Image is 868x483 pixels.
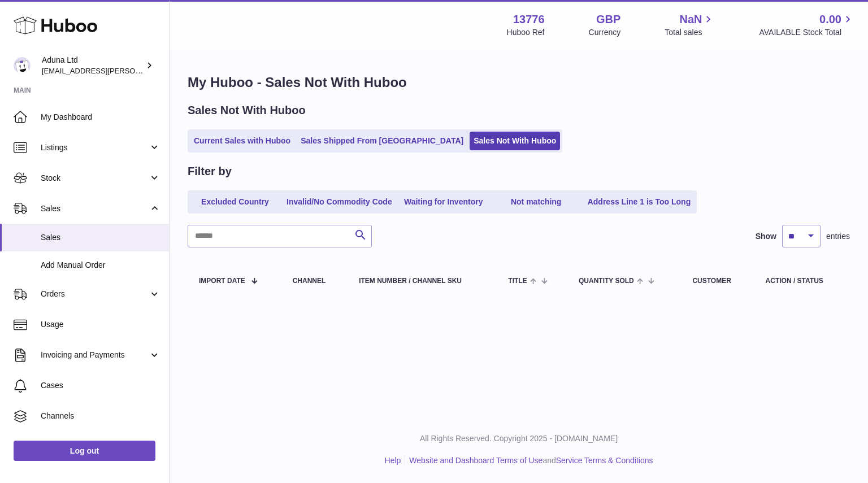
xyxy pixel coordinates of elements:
span: Invoicing and Payments [41,350,149,360]
span: Orders [41,289,149,299]
span: 0.00 [819,12,841,27]
span: Usage [41,319,160,330]
a: Current Sales with Huboo [190,132,294,150]
div: Currency [589,27,621,38]
a: Not matching [491,193,581,211]
div: Item Number / Channel SKU [359,277,485,285]
a: Sales Shipped From [GEOGRAPHIC_DATA] [297,132,467,150]
a: 0.00 AVAILABLE Stock Total [759,12,854,38]
span: AVAILABLE Stock Total [759,27,854,38]
a: Website and Dashboard Terms of Use [409,456,542,465]
strong: GBP [596,12,620,27]
h2: Sales Not With Huboo [188,103,306,118]
span: Quantity Sold [579,277,634,285]
p: All Rights Reserved. Copyright 2025 - [DOMAIN_NAME] [179,433,859,444]
div: Customer [692,277,743,285]
div: Aduna Ltd [42,55,144,76]
a: Address Line 1 is Too Long [584,193,695,211]
div: Huboo Ref [507,27,545,38]
span: Total sales [665,27,715,38]
h2: Filter by [188,164,232,179]
span: entries [826,231,850,242]
strong: 13776 [513,12,545,27]
a: Waiting for Inventory [398,193,489,211]
span: My Dashboard [41,112,160,123]
div: Action / Status [766,277,839,285]
a: Service Terms & Conditions [556,456,653,465]
div: Channel [293,277,337,285]
span: Title [508,277,527,285]
a: Help [385,456,401,465]
span: Sales [41,232,160,243]
label: Show [756,231,776,242]
a: Invalid/No Commodity Code [283,193,396,211]
span: Listings [41,142,149,153]
h1: My Huboo - Sales Not With Huboo [188,73,850,92]
span: Import date [199,277,245,285]
span: Sales [41,203,149,214]
a: Log out [14,441,155,461]
span: Cases [41,380,160,391]
span: [EMAIL_ADDRESS][PERSON_NAME][PERSON_NAME][DOMAIN_NAME] [42,66,287,75]
a: Sales Not With Huboo [470,132,560,150]
img: deborahe.kamara@aduna.com [14,57,31,74]
a: NaN Total sales [665,12,715,38]
li: and [405,455,653,466]
span: Stock [41,173,149,184]
span: NaN [679,12,702,27]
span: Channels [41,411,160,421]
a: Excluded Country [190,193,280,211]
span: Add Manual Order [41,260,160,271]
